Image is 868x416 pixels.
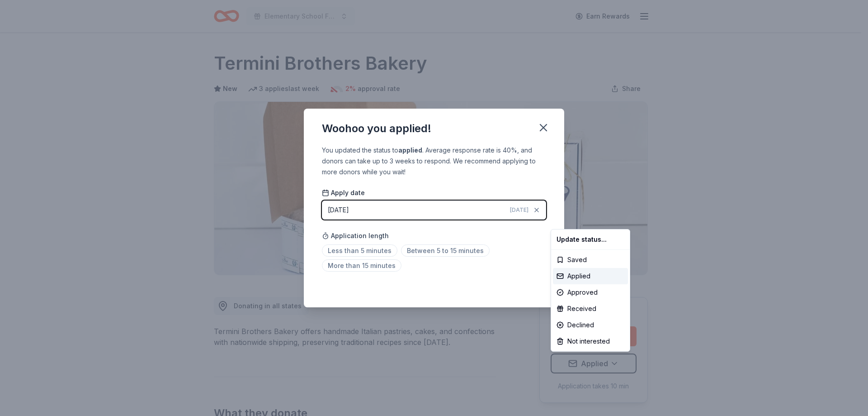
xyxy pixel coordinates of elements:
span: Elementary School Fundraiser/ Tricky Tray [264,11,337,22]
div: Update status... [553,231,628,248]
div: Not interested [553,333,628,349]
div: Received [553,301,628,317]
div: Declined [553,317,628,333]
div: Saved [553,252,628,268]
div: Approved [553,284,628,301]
div: Applied [553,268,628,284]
